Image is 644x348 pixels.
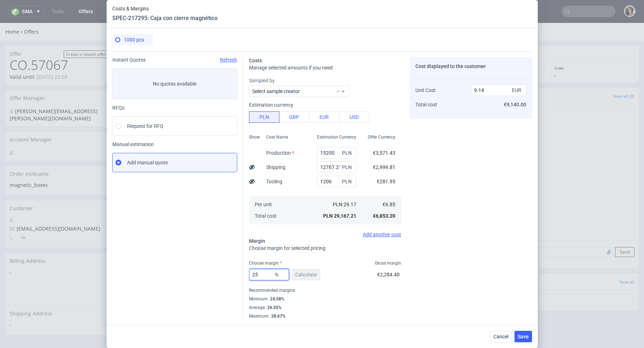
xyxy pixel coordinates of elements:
span: Margin [249,238,265,244]
div: Average : [249,303,401,312]
div: Progress [118,23,639,39]
span: Refresh [220,57,237,63]
td: Valid until [122,141,221,158]
p: Shipping & Billing Filled [239,43,350,48]
div: 26.55% [266,305,282,310]
span: Request for RFQ [127,122,164,130]
span: Cost displayed to the customer [415,63,486,69]
p: magnetic_boxes [10,159,108,166]
div: Send to Customer [118,65,373,81]
div: Offer Manager [5,67,113,83]
a: Create a related offer [64,28,108,35]
span: €6.85 [382,202,395,207]
span: €3,571.43 [373,150,395,156]
span: PLN [341,148,355,158]
span: % [273,270,288,280]
td: Locale [122,247,221,266]
span: Tasks [388,255,401,262]
span: Costs [249,58,262,63]
div: 28.67% [270,313,286,319]
a: User (0) [419,66,435,81]
div: Billing Address [5,230,113,246]
input: 0.00 [317,161,356,173]
button: Single payment (default) [223,321,369,331]
span: Total cost [255,213,277,219]
td: Estimated By [122,194,221,212]
p: - [554,49,635,56]
button: Save [514,331,532,342]
div: Customer [5,178,113,193]
span: EUR [511,85,525,95]
button: GBP [279,111,309,123]
td: NO [359,86,369,95]
label: Choose margin [249,261,282,266]
label: Sampled by [249,77,401,84]
span: Manual estimation [112,141,237,147]
td: Account Manager [122,212,221,231]
div: 24.58% [269,296,284,302]
span: Unit Cost [415,87,436,93]
button: EUR [309,111,340,123]
a: View all [619,256,634,262]
div: Custom Offer Settings [118,104,373,120]
span: Choose margin for selected pricing [249,245,326,251]
span: €281.95 [377,179,395,184]
span: Gross margin [375,260,401,266]
h1: CO.57067 [10,35,108,49]
a: Preview [284,108,323,116]
input: 0.00 [317,147,356,159]
span: Estimation Currency [317,134,356,140]
p: Valid until: [10,50,67,58]
p: Payment [461,43,547,48]
td: Payment [122,320,221,337]
span: €2,284.40 [377,272,400,277]
div: Add another cost [249,232,401,237]
header: SPEC-217295: Caja con cierre magnético [112,14,218,22]
span: Comments [388,69,414,77]
span: €2,999.81 [373,164,395,170]
div: Order nickname [5,143,113,159]
a: Copy link for customers [330,108,369,116]
input: 0.00 [317,176,356,187]
span: €9,140.00 [504,102,526,107]
td: Order Manager [122,158,221,176]
td: Qualified By [122,176,221,194]
div: Account Manager [5,109,113,125]
label: Shipping [266,164,286,170]
a: All (0) [507,66,518,81]
div: Recommended margins [249,286,401,295]
label: Production [266,150,294,156]
span: Manage selected amounts if you need [249,65,333,71]
div: Shipping Address [5,282,113,299]
td: Assumed delivery country [122,284,221,302]
a: Home [5,5,24,12]
td: Region [122,266,221,284]
p: - [357,49,454,56]
a: View in [GEOGRAPHIC_DATA] [238,108,277,116]
div: Offer [5,23,113,35]
div: Instant Quotes [112,57,237,63]
span: Costs & Margins [112,6,218,11]
span: PLN [341,162,355,172]
div: Maximum : [249,312,401,319]
span: Add manual quote [127,159,168,166]
span: PLN 29.17 [333,202,356,207]
button: Cancel [490,331,512,342]
span: - [10,246,108,253]
td: Hubspot Deal [122,231,221,247]
time: [DATE] 23:59 [37,50,67,57]
td: Offer sent to Customer [122,86,359,95]
span: Per unit [255,202,272,207]
input: Send offer to customer [265,69,313,77]
span: Show [249,134,260,140]
span: PLN 29,167.21 [323,213,356,219]
input: 0.00 [249,269,289,280]
label: Tooling [266,179,282,184]
label: Estimation currency [249,102,293,108]
p: Offer sent to customer [122,43,232,48]
a: Offers [24,5,39,12]
span: Offer Currency [368,134,395,140]
button: PLN [249,111,279,123]
button: USD [339,111,370,123]
span: €6,853.20 [373,213,395,219]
